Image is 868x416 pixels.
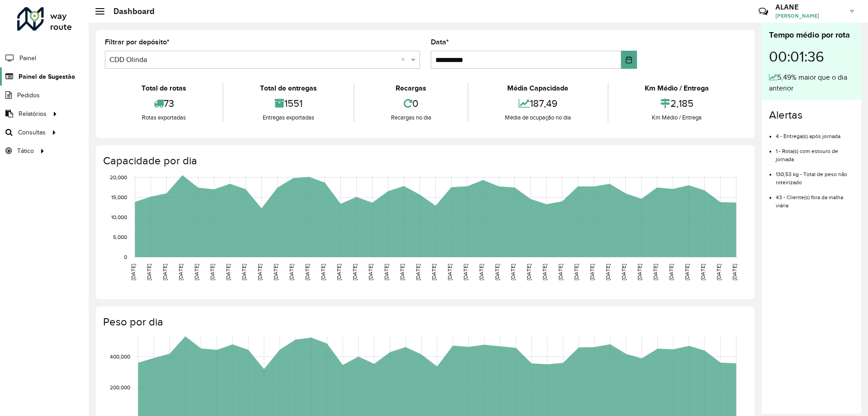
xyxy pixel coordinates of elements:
[357,83,465,94] div: Recargas
[769,72,854,94] div: 5,49% maior que o dia anterior
[103,316,745,329] h4: Peso por dia
[383,264,389,280] text: [DATE]
[471,94,605,113] div: 187,49
[17,146,34,156] span: Tático
[368,264,373,280] text: [DATE]
[352,264,358,280] text: [DATE]
[273,264,278,280] text: [DATE]
[621,51,637,69] button: Choose Date
[611,94,743,113] div: 2,185
[700,264,706,280] text: [DATE]
[776,163,854,186] li: 130,53 kg - Total de peso não roteirizado
[775,3,843,11] h3: ALANE
[304,264,310,280] text: [DATE]
[668,264,674,280] text: [DATE]
[431,37,449,48] label: Data
[178,264,184,280] text: [DATE]
[257,264,263,280] text: [DATE]
[124,254,127,260] text: 0
[769,29,854,41] div: Tempo médio por rota
[111,194,127,200] text: 15,000
[589,264,595,280] text: [DATE]
[110,384,130,390] text: 200,000
[226,83,351,94] div: Total de entregas
[107,113,220,122] div: Rotas exportadas
[431,264,437,280] text: [DATE]
[357,94,465,113] div: 0
[288,264,294,280] text: [DATE]
[399,264,405,280] text: [DATE]
[652,264,658,280] text: [DATE]
[336,264,342,280] text: [DATE]
[357,113,465,122] div: Recargas no dia
[110,354,130,359] text: 400,000
[471,83,605,94] div: Média Capacidade
[754,2,773,21] a: Contato Rápido
[415,264,421,280] text: [DATE]
[775,12,843,20] span: [PERSON_NAME]
[104,6,155,16] h2: Dashboard
[478,264,484,280] text: [DATE]
[447,264,453,280] text: [DATE]
[716,264,722,280] text: [DATE]
[769,41,854,72] div: 00:01:36
[110,174,127,180] text: 20,000
[637,264,642,280] text: [DATE]
[611,113,743,122] div: Km Médio / Entrega
[146,264,152,280] text: [DATE]
[605,264,611,280] text: [DATE]
[776,186,854,210] li: 43 - Cliente(s) fora da malha viária
[107,83,220,94] div: Total de rotas
[684,264,690,280] text: [DATE]
[19,53,36,63] span: Painel
[226,94,351,113] div: 1551
[193,264,199,280] text: [DATE]
[130,264,136,280] text: [DATE]
[776,125,854,140] li: 4 - Entrega(s) após jornada
[401,54,409,65] span: Clear all
[769,109,854,122] h4: Alertas
[107,94,220,113] div: 73
[18,128,46,137] span: Consultas
[320,264,326,280] text: [DATE]
[209,264,215,280] text: [DATE]
[103,154,745,167] h4: Capacidade por dia
[471,113,605,122] div: Média de ocupação no dia
[557,264,563,280] text: [DATE]
[113,234,127,240] text: 5,000
[225,264,231,280] text: [DATE]
[162,264,168,280] text: [DATE]
[19,72,75,81] span: Painel de Sugestão
[111,214,127,220] text: 10,000
[17,91,40,100] span: Pedidos
[526,264,532,280] text: [DATE]
[462,264,468,280] text: [DATE]
[573,264,579,280] text: [DATE]
[105,37,170,48] label: Filtrar por depósito
[542,264,547,280] text: [DATE]
[621,264,627,280] text: [DATE]
[731,264,737,280] text: [DATE]
[226,113,351,122] div: Entregas exportadas
[241,264,247,280] text: [DATE]
[611,83,743,94] div: Km Médio / Entrega
[494,264,500,280] text: [DATE]
[19,109,47,119] span: Relatórios
[510,264,516,280] text: [DATE]
[776,140,854,163] li: 1 - Rota(s) com estouro de jornada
